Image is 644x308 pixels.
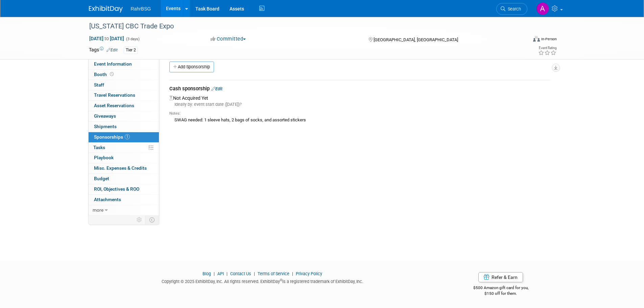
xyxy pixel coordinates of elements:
[106,48,118,52] a: Edit
[89,6,123,13] img: ExhibitDay
[538,46,556,50] div: Event Rating
[89,163,159,173] a: Misc. Expenses & Credits
[169,111,550,116] div: Notes:
[169,94,550,125] div: Not Acquired Yet
[94,155,114,160] span: Playbook
[93,207,103,213] span: more
[487,35,557,45] div: Event Format
[134,215,145,224] td: Personalize Event Tab Strip
[93,145,105,150] span: Tasks
[89,205,159,215] a: more
[169,116,550,123] div: SWAG needed: 1 sleeve hats, 2 bags of socks, and assorted stickers
[541,37,557,42] div: In-Person
[505,6,521,11] span: Search
[94,197,121,202] span: Attachments
[374,37,458,42] span: [GEOGRAPHIC_DATA], [GEOGRAPHIC_DATA]
[252,271,257,276] span: |
[89,46,118,54] td: Tags
[89,122,159,132] a: Shipments
[94,113,116,119] span: Giveaways
[536,2,549,15] img: Ashley Grotewold
[446,281,555,296] div: $500 Amazon gift card for you,
[87,20,517,32] div: [US_STATE] CBC Trade Expo
[280,278,282,282] sup: ®
[94,61,132,67] span: Event Information
[169,101,550,108] div: Ideally by: event start date ([DATE])?
[533,36,540,42] img: Format-Inperson.png
[89,90,159,100] a: Travel Reservations
[169,85,550,94] div: Cash sponsorship
[89,132,159,142] a: Sponsorships1
[94,176,109,181] span: Budget
[446,291,555,297] div: $150 off for them.
[89,143,159,153] a: Tasks
[94,165,147,171] span: Misc. Expenses & Credits
[89,35,124,42] span: [DATE] [DATE]
[296,271,322,276] a: Privacy Policy
[94,103,134,108] span: Asset Reservations
[89,174,159,184] a: Budget
[94,186,139,192] span: ROI, Objectives & ROO
[94,82,104,88] span: Staff
[89,80,159,90] a: Staff
[478,272,523,282] a: Refer & Earn
[89,59,159,69] a: Event Information
[89,111,159,121] a: Giveaways
[230,271,251,276] a: Contact Us
[94,92,135,98] span: Travel Reservations
[94,134,130,140] span: Sponsorships
[131,6,151,11] span: RahrBSG
[89,184,159,194] a: ROI, Objectives & ROO
[89,153,159,163] a: Playbook
[169,62,214,72] a: Add Sponsorship
[208,35,248,43] button: Committed
[89,277,436,285] div: Copyright © 2025 ExhibitDay, Inc. All rights reserved. ExhibitDay is a registered trademark of Ex...
[290,271,295,276] span: |
[125,134,130,139] span: 1
[225,271,229,276] span: |
[124,47,138,54] div: Tier 2
[103,36,110,41] span: to
[211,86,222,91] a: Edit
[89,70,159,80] a: Booth
[212,271,216,276] span: |
[217,271,224,276] a: API
[258,271,289,276] a: Terms of Service
[94,72,115,77] span: Booth
[89,195,159,205] a: Attachments
[125,37,140,41] span: (3 days)
[496,3,527,15] a: Search
[89,101,159,111] a: Asset Reservations
[145,215,159,224] td: Toggle Event Tabs
[202,271,211,276] a: Blog
[109,72,115,77] span: Booth not reserved yet
[94,124,117,129] span: Shipments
